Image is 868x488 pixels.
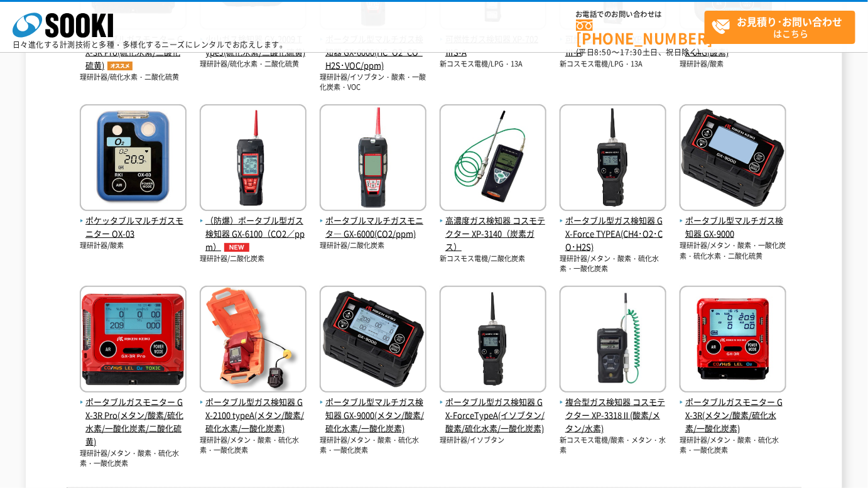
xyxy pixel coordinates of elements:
[80,202,187,241] a: ポケッタブルマルチガスモニター OX-03
[576,11,705,18] span: お電話でのお問い合わせは
[680,59,786,70] p: 理研計器/酸素
[320,72,426,93] p: 理研計器/イソブタン・酸素・一酸化炭素・VOC
[560,254,666,274] p: 理研計器/メタン・酸素・硫化水素・一酸化炭素
[440,214,546,253] span: 高濃度ガス検知器 コスモテクター XP-3140（炭素ガス）
[80,448,187,469] p: 理研計器/メタン・酸素・硫化水素・一酸化炭素
[320,241,426,251] p: 理研計器/二酸化炭素
[680,435,786,456] p: 理研計器/メタン・酸素・硫化水素・一酸化炭素
[560,202,666,254] a: ポータブル型ガス検知器 GX-Force TYPEA(CH4･O2･CO･H2S)
[560,396,666,435] span: 複合型ガス検知器 コスモテクター XP-3318Ⅱ(酸素/メタン/水素)
[200,214,307,253] span: （防爆）ポータブル型ガス検知器 GX-6100（CO2／ppm）
[576,46,700,58] span: (平日 ～ 土日、祝日除く)
[680,286,786,396] img: GX-3R(メタン/酸素/硫化水素/一酸化炭素)
[80,72,187,83] p: 理研計器/硫化水素・二酸化硫黄
[200,254,307,264] p: 理研計器/二酸化炭素
[320,104,426,214] img: GX-6000(CO2/ppm)
[560,383,666,435] a: 複合型ガス検知器 コスモテクター XP-3318Ⅱ(酸素/メタン/水素)
[440,254,546,264] p: 新コスモス電機/二酸化炭素
[320,435,426,456] p: 理研計器/メタン・酸素・硫化水素・一酸化炭素
[80,396,187,448] span: ポータブルガスモニター GX-3R Pro(メタン/酸素/硫化水素/一酸化炭素/二酸化硫黄)
[200,383,307,435] a: ポータブル型ガス検知器 GX-2100 typeA(メタン/酸素/硫化水素/一酸化炭素)
[705,11,855,44] a: お見積り･お問い合わせはこちら
[712,11,855,43] span: はこちら
[440,104,546,214] img: XP-3140（炭素ガス）
[440,59,546,70] p: 新コスモス電機/LPG・13A
[560,214,666,253] span: ポータブル型ガス検知器 GX-Force TYPEA(CH4･O2･CO･H2S)
[440,202,546,254] a: 高濃度ガス検知器 コスモテクター XP-3140（炭素ガス）
[680,214,786,241] span: ポータブル型マルチガス検知器 GX-9000
[320,214,426,241] span: ポータブルマルチガスモニタ― GX-6000(CO2/ppm)
[80,241,187,251] p: 理研計器/酸素
[80,383,187,448] a: ポータブルガスモニター GX-3R Pro(メタン/酸素/硫化水素/一酸化炭素/二酸化硫黄)
[200,286,307,396] img: GX-2100 typeA(メタン/酸素/硫化水素/一酸化炭素)
[560,59,666,70] p: 新コスモス電機/LPG・13A
[680,202,786,241] a: ポータブル型マルチガス検知器 GX-9000
[80,104,187,214] img: OX-03
[200,202,307,254] a: （防爆）ポータブル型ガス検知器 GX-6100（CO2／ppm）NEW
[680,383,786,435] a: ポータブルガスモニター GX-3R(メタン/酸素/硫化水素/一酸化炭素)
[221,243,252,252] img: NEW
[560,104,666,214] img: GX-Force TYPEA(CH4･O2･CO･H2S)
[576,19,705,45] a: [PHONE_NUMBER]
[595,46,612,58] span: 8:50
[560,286,666,396] img: XP-3318Ⅱ(酸素/メタン/水素)
[440,383,546,435] a: ポータブル型ガス検知器 GX-ForceTypeA(イソブタン/酸素/硫化水素/一酸化炭素)
[200,59,307,70] p: 理研計器/硫化水素・二酸化硫黄
[440,396,546,435] span: ポータブル型ガス検知器 GX-ForceTypeA(イソブタン/酸素/硫化水素/一酸化炭素)
[80,286,187,396] img: GX-3R Pro(メタン/酸素/硫化水素/一酸化炭素/二酸化硫黄)
[440,435,546,446] p: 理研計器/イソブタン
[680,104,786,214] img: GX-9000
[560,435,666,456] p: 新コスモス電機/酸素・メタン・水素
[680,396,786,435] span: ポータブルガスモニター GX-3R(メタン/酸素/硫化水素/一酸化炭素)
[320,396,426,435] span: ポータブル型マルチガス検知器 GX-9000(メタン/酸素/硫化水素/一酸化炭素)
[200,396,307,435] span: ポータブル型ガス検知器 GX-2100 typeA(メタン/酸素/硫化水素/一酸化炭素)
[620,46,643,58] span: 17:30
[80,214,187,241] span: ポケッタブルマルチガスモニター OX-03
[440,286,546,396] img: GX-ForceTypeA(イソブタン/酸素/硫化水素/一酸化炭素)
[320,383,426,435] a: ポータブル型マルチガス検知器 GX-9000(メタン/酸素/硫化水素/一酸化炭素)
[104,62,136,70] img: オススメ
[320,202,426,241] a: ポータブルマルチガスモニタ― GX-6000(CO2/ppm)
[13,41,288,48] p: 日々進化する計測技術と多種・多様化するニーズにレンタルでお応えします。
[680,241,786,261] p: 理研計器/メタン・酸素・一酸化炭素・硫化水素・二酸化硫黄
[200,435,307,456] p: 理研計器/メタン・酸素・硫化水素・一酸化炭素
[320,286,426,396] img: GX-9000(メタン/酸素/硫化水素/一酸化炭素)
[737,14,843,29] strong: お見積り･お問い合わせ
[200,104,307,214] img: GX-6100（CO2／ppm）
